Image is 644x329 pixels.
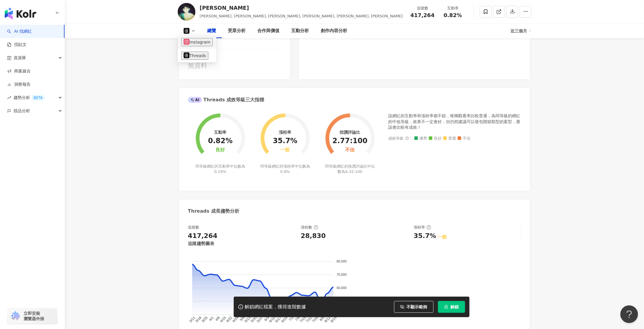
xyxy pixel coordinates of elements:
span: 4.32:100 [345,169,362,174]
span: 優秀 [414,136,427,141]
tspan: 7/29 [311,315,319,323]
span: 普通 [443,136,456,141]
div: [PERSON_NAME] [200,4,403,11]
tspan: 8/5 [319,315,325,322]
tspan: 5/27 [256,315,264,323]
div: 互動分析 [291,27,309,34]
div: 同等級網紅的按讚評論比中位數為 [324,164,376,174]
span: rise [7,96,11,100]
div: 無資料 [188,61,281,70]
tspan: 4/1 [208,315,215,322]
tspan: 4/8 [214,315,221,322]
div: 合作與價值 [258,27,280,34]
tspan: 80,000 [337,259,347,263]
tspan: 6/17 [274,315,282,323]
tspan: 6/24 [280,315,288,323]
tspan: 7/22 [305,315,313,323]
span: 解鎖 [451,305,459,309]
div: 互動率 [214,130,226,135]
div: 創作內容分析 [321,27,347,34]
a: 商案媒合 [7,68,31,74]
div: 該網紅的互動率和漲粉率都不錯，唯獨觀看率比較普通，為同等級的網紅的中低等級，效果不一定會好，但仍然建議可以發包開箱類型的案型，應該會比較有成效！ [388,113,521,130]
div: 35.7% [273,137,297,145]
tspan: 6/3 [263,315,270,322]
span: 良好 [429,136,442,141]
div: 漲粉率 [414,225,431,230]
button: Threads [181,52,208,60]
div: 漲粉數 [301,225,318,230]
tspan: 6/10 [268,315,276,323]
span: 0.82% [444,12,462,18]
span: 資源庫 [14,51,26,65]
div: 一般 [280,147,290,153]
div: Threads 成效等級三大指標 [188,97,264,103]
tspan: 4/29 [231,315,239,323]
a: searchAI 找網紅 [7,29,32,34]
tspan: 7/8 [294,315,301,322]
tspan: 5/6 [239,315,245,322]
div: 2.77:100 [332,137,368,145]
tspan: 70,000 [337,273,347,276]
img: KOL Avatar [178,3,195,21]
span: 417,264 [411,12,435,18]
tspan: 8/12 [323,315,331,323]
div: 良好 [215,147,225,153]
div: 0.82% [208,137,233,145]
div: Threads 成長趨勢分析 [188,208,239,214]
div: 35.7% [414,232,436,241]
div: AI [188,97,202,103]
a: 洞察報告 [7,82,31,87]
div: 受眾分析 [228,27,246,34]
span: 不顯示範例 [407,305,427,309]
tspan: 5/13 [243,315,251,323]
div: 按讚評論比 [340,130,360,135]
span: 立即安裝 瀏覽器外掛 [24,311,44,321]
span: 0.8% [280,169,290,174]
tspan: 4/15 [219,315,227,323]
span: 0.19% [214,169,226,174]
a: 找貼文 [7,42,27,48]
div: 成效等級 ： [388,136,521,141]
div: 417,264 [188,232,218,241]
button: Instagram [181,38,213,46]
div: 互動率 [442,5,464,11]
div: 追蹤數 [188,225,200,230]
div: 總覽 [207,27,216,34]
div: 追蹤趨勢圖表 [188,241,215,247]
span: lock [444,305,448,309]
tspan: 8/19 [330,315,337,323]
div: 同等級網紅的漲粉率中位數為 [259,164,311,174]
tspan: 3/11 [188,315,196,323]
span: 競品分析 [14,104,30,118]
div: 一般 [438,234,447,240]
span: 趨勢分析 [14,91,45,104]
div: 追蹤數 [411,5,435,11]
tspan: 7/1 [288,315,294,322]
span: [PERSON_NAME], [PERSON_NAME], [PERSON_NAME], [PERSON_NAME], [PERSON_NAME], [PERSON_NAME] [200,14,403,18]
tspan: 3/25 [201,315,209,323]
div: 28,830 [301,232,326,241]
div: 近三個月 [511,26,531,36]
div: 解鎖網紅檔案，獲得進階數據 [245,304,306,310]
span: 不佳 [458,136,471,141]
tspan: 7/15 [299,315,307,323]
tspan: 60,000 [337,286,347,290]
div: BETA [31,95,45,101]
div: 不佳 [345,147,355,153]
img: chrome extension [9,311,21,321]
div: 漲粉率 [279,130,291,135]
img: logo [5,8,36,19]
div: 同等級網紅的互動率中位數為 [195,164,246,174]
button: 解鎖 [438,301,465,313]
tspan: 4/22 [225,315,233,323]
button: 不顯示範例 [394,301,434,313]
a: chrome extension立即安裝 瀏覽器外掛 [8,308,57,324]
tspan: 5/20 [250,315,258,323]
tspan: 3/18 [195,315,202,323]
